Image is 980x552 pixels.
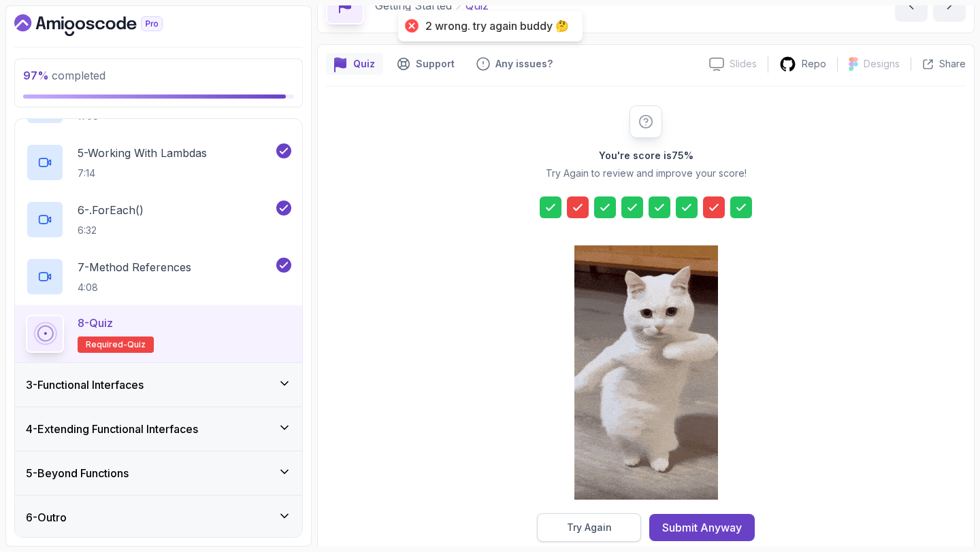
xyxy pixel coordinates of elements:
button: 6-.forEach()6:32 [26,201,291,239]
p: 4:08 [78,281,191,294]
span: 97 % [23,69,49,82]
img: cool-cat [574,245,718,500]
p: Quiz [353,57,375,71]
p: 8 - Quiz [78,315,113,331]
button: 5-Beyond Functions [15,451,302,495]
span: Required- [86,339,127,350]
a: Dashboard [14,14,194,36]
button: Submit Anyway [649,514,755,541]
h3: 5 - Beyond Functions [26,465,129,481]
h2: You're score is 75 % [599,149,693,162]
a: Repo [768,56,837,73]
button: Try Again [537,513,641,542]
p: 5 - Working With Lambdas [78,145,207,161]
h3: 6 - Outro [26,509,67,525]
button: 5-Working With Lambdas7:14 [26,143,291,182]
button: 7-Method References4:08 [26,258,291,296]
button: quiz button [326,53,383,75]
div: 2 wrong. try again buddy 🤔 [425,19,569,33]
p: Slides [730,57,757,71]
div: Submit Anyway [662,519,742,536]
span: quiz [127,339,146,350]
button: Feedback button [468,53,561,75]
p: Share [939,57,966,71]
p: 7 - Method References [78,259,191,275]
p: Any issues? [495,57,553,71]
p: Repo [802,57,826,71]
h3: 4 - Extending Functional Interfaces [26,421,198,437]
h3: 3 - Functional Interfaces [26,377,144,393]
button: 6-Outro [15,496,302,539]
p: Try Again to review and improve your score! [546,167,747,180]
button: Share [911,57,966,71]
p: 6:32 [78,224,144,237]
button: 3-Functional Interfaces [15,363,302,407]
p: 7:14 [78,167,207,180]
button: 4-Extending Functional Interfaces [15,407,302,451]
div: Try Again [567,521,612,534]
p: Designs [864,57,900,71]
button: Support button [389,53,463,75]
p: Support [416,57,455,71]
p: 6 - .forEach() [78,202,144,218]
span: completed [23,69,105,82]
button: 8-QuizRequired-quiz [26,315,291,353]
